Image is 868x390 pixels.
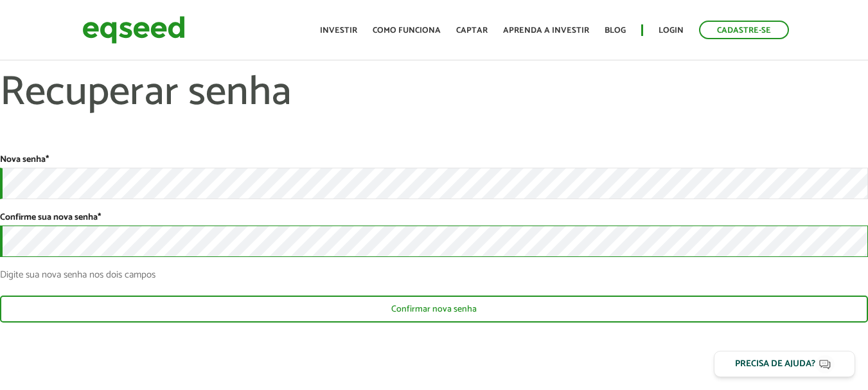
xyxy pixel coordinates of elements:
[503,26,589,35] a: Aprenda a investir
[699,21,789,39] a: Cadastre-se
[320,26,357,35] a: Investir
[46,152,49,167] span: Este campo é obrigatório.
[605,26,626,35] a: Blog
[659,26,684,35] a: Login
[98,210,101,225] span: Este campo é obrigatório.
[373,26,441,35] a: Como funciona
[456,26,488,35] a: Captar
[82,13,185,47] img: EqSeed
